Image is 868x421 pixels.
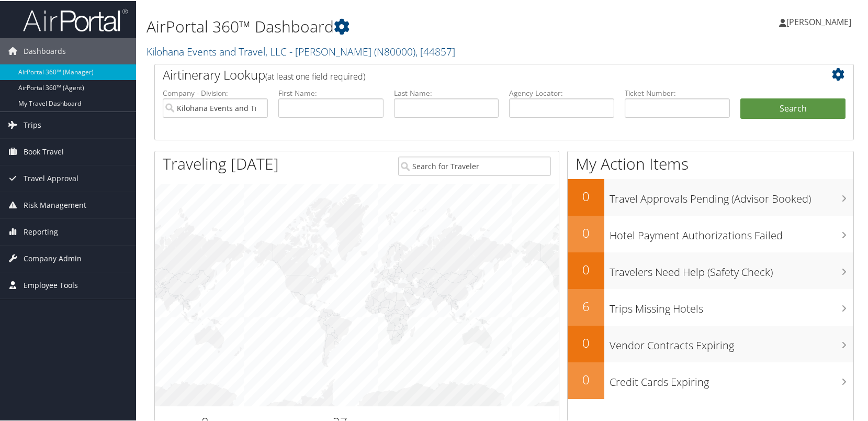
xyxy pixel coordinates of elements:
[779,5,862,37] a: [PERSON_NAME]
[509,87,614,97] label: Agency Locator:
[786,15,851,27] span: [PERSON_NAME]
[24,218,58,244] span: Reporting
[568,251,853,288] a: 0Travelers Need Help (Safety Check)
[415,43,455,58] span: , [ 44857 ]
[24,191,86,217] span: Risk Management
[568,325,853,361] a: 0Vendor Contracts Expiring
[740,97,846,118] button: Search
[23,7,128,31] img: airportal-logo.png
[163,87,268,97] label: Company - Division:
[278,87,384,97] label: First Name:
[568,186,604,204] h2: 0
[24,271,78,297] span: Employee Tools
[163,152,279,174] h1: Traveling [DATE]
[568,288,853,325] a: 6Trips Missing Hotels
[24,164,78,191] span: Travel Approval
[568,333,604,351] h2: 0
[568,223,604,241] h2: 0
[610,369,853,389] h3: Credit Cards Expiring
[24,37,66,63] span: Dashboards
[398,156,551,175] input: Search for Traveler
[24,138,64,164] span: Book Travel
[568,178,853,215] a: 0Travel Approvals Pending (Advisor Booked)
[568,260,604,278] h2: 0
[568,370,604,387] h2: 0
[265,70,365,81] span: (at least one field required)
[625,87,730,97] label: Ticket Number:
[146,15,623,37] h1: AirPortal 360™ Dashboard
[610,222,853,242] h3: Hotel Payment Authorizations Failed
[610,259,853,279] h3: Travelers Need Help (Safety Check)
[610,332,853,352] h3: Vendor Contracts Expiring
[394,87,499,97] label: Last Name:
[24,245,82,271] span: Company Admin
[568,152,853,174] h1: My Action Items
[374,43,415,58] span: ( N80000 )
[568,296,604,314] h2: 6
[146,43,455,58] a: Kilohana Events and Travel, LLC - [PERSON_NAME]
[568,361,853,398] a: 0Credit Cards Expiring
[610,295,853,315] h3: Trips Missing Hotels
[163,65,787,83] h2: Airtinerary Lookup
[568,215,853,251] a: 0Hotel Payment Authorizations Failed
[610,185,853,205] h3: Travel Approvals Pending (Advisor Booked)
[24,111,41,137] span: Trips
